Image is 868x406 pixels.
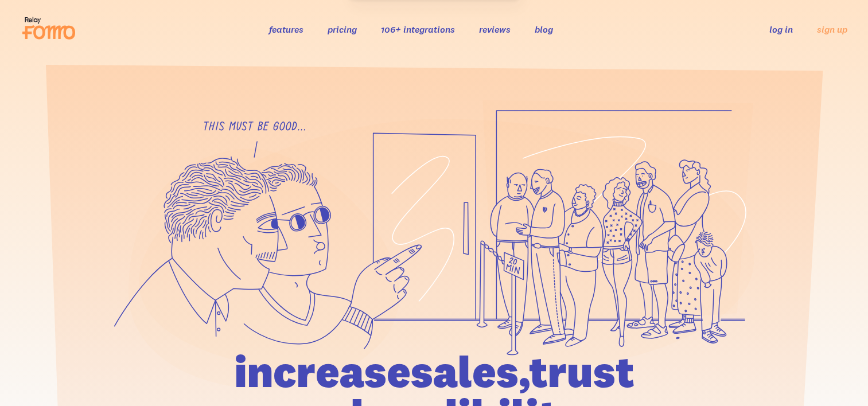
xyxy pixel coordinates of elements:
a: pricing [328,24,357,35]
a: 106+ integrations [381,24,455,35]
a: blog [535,24,553,35]
a: features [269,24,303,35]
a: sign up [817,24,847,36]
a: reviews [479,24,511,35]
a: log in [769,24,793,35]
